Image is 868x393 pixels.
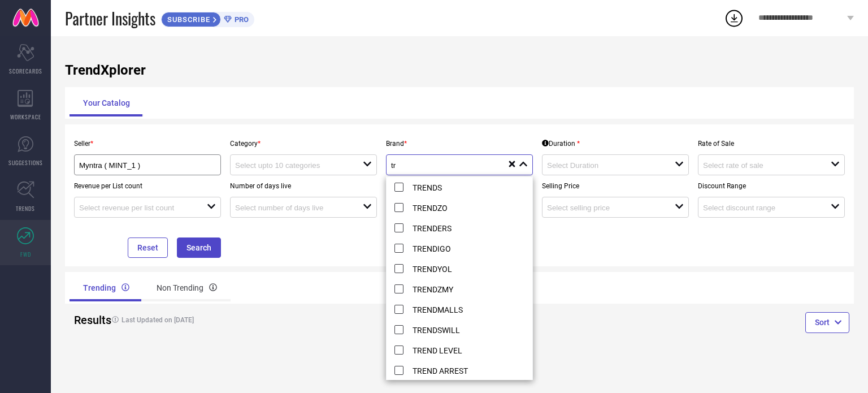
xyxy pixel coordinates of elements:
li: TREND LEVEL [387,340,532,360]
li: TRENDZMY [387,279,532,299]
li: TRENDSWILL [387,319,532,340]
div: Myntra ( MINT_1 ) [79,159,216,170]
h4: Last Updated on [DATE] [106,316,418,324]
span: Partner Insights [65,7,155,30]
div: Open download list [724,8,744,28]
li: TRENDERS [387,218,532,238]
li: TRENDZO [387,197,532,218]
button: Reset [128,237,168,258]
input: Select number of days live [235,204,350,212]
p: Revenue per List count [74,182,221,190]
div: Duration [542,140,580,148]
h1: TrendXplorer [65,62,854,78]
div: Trending [70,274,143,301]
p: Discount Range [698,182,845,190]
li: TRENDMALLS [387,299,532,319]
span: SCORECARDS [9,67,42,75]
p: Category [230,140,377,148]
p: Seller [74,140,221,148]
input: Select selling price [547,204,662,212]
span: SUGGESTIONS [8,158,43,167]
p: Rate of Sale [698,140,845,148]
p: Selling Price [542,182,689,190]
p: Brand [386,140,533,148]
input: Select upto 10 categories [235,161,350,170]
li: TRENDYOL [387,258,532,279]
p: Number of days live [230,182,377,190]
span: TRENDS [16,204,35,213]
span: SUBSCRIBE [162,15,213,24]
input: Select revenue per list count [79,204,194,212]
span: PRO [232,15,249,24]
li: TREND ARREST [387,360,532,381]
input: Select discount range [703,204,818,212]
button: Search [177,237,221,258]
input: Select seller [79,161,202,170]
button: Sort [805,312,849,332]
li: TRENDS [387,177,532,197]
span: WORKSPACE [10,113,41,121]
a: SUBSCRIBEPRO [161,9,254,27]
input: Select Duration [547,161,662,170]
h2: Results [74,313,97,327]
div: Non Trending [143,274,231,301]
div: Your Catalog [70,89,144,116]
span: FWD [20,250,31,258]
li: TRENDIGO [387,238,532,258]
input: Select rate of sale [703,161,818,170]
